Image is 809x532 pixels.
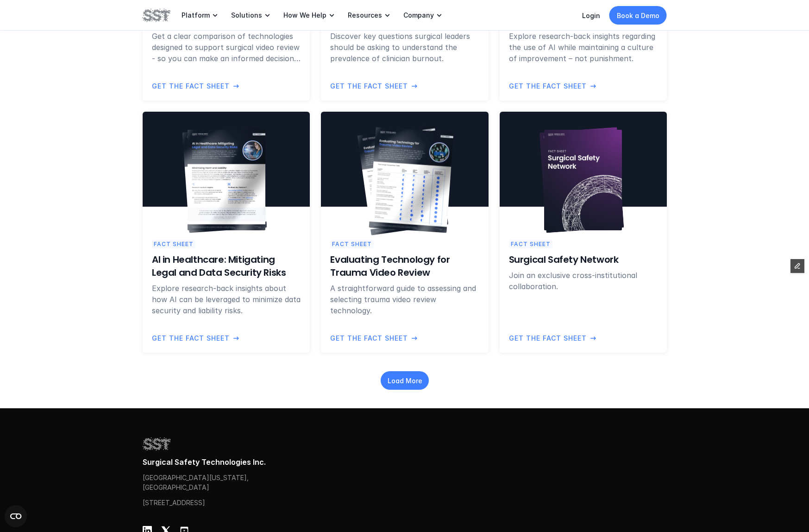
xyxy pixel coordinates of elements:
p: Get the Fact Sheet [508,333,586,343]
p: Load More [387,375,422,385]
p: Surgical Safety Technologies Inc. [143,457,667,467]
h6: AI in Healthcare: Mitigating Legal and Data Security Risks [152,253,301,279]
p: Get the Fact Sheet [508,81,586,91]
button: Edit Framer Content [790,259,804,273]
p: Solutions [231,11,262,19]
p: Book a Demo [617,11,659,20]
p: Fact Sheet [510,240,550,248]
a: Trauma video review fact sheet coverTrauma video review fact sheet coverFact SheetEvaluating Tech... [321,112,488,353]
a: Surgical Safety Network fact sheet coverSurgical Safety Network fact sheet coverFact SheetSurgica... [499,112,666,353]
img: SST logo [143,7,170,23]
img: Cover of AI in Healthcare: Mitigating Legal and Data Security Risks fact sheet [187,130,265,230]
img: Surgical Safety Network fact sheet cover [544,130,622,230]
p: Fact Sheet [154,240,194,248]
button: Open CMP widget [5,505,27,527]
p: Get the Fact Sheet [330,333,408,343]
p: Discover key questions surgical leaders should be asking to understand the prevalence of clinicia... [330,31,479,64]
p: Fact Sheet [332,240,372,248]
h6: Surgical Safety Network [508,253,657,266]
a: Book a Demo [609,6,667,25]
p: How We Help [283,11,326,19]
h6: Evaluating Technology for Trauma Video Review [330,253,479,279]
a: Cover of AI in Healthcare: Mitigating Legal and Data Security Risks fact sheetCover of AI in Heal... [143,112,310,353]
p: Platform [182,11,210,19]
p: Join an exclusive cross-institutional collaboration. [508,270,657,292]
p: A straightforward guide to assessing and selecting trauma video review technology. [330,283,479,316]
p: Get the Fact Sheet [152,333,230,343]
p: [GEOGRAPHIC_DATA][US_STATE], [GEOGRAPHIC_DATA] [143,473,254,492]
p: Get the Fact Sheet [152,81,230,91]
p: Resources [348,11,382,19]
img: SST logo [143,436,170,452]
p: Company [403,11,434,19]
a: Login [582,12,600,19]
p: Get the Fact Sheet [330,81,408,91]
p: [STREET_ADDRESS] [143,498,232,507]
p: Explore research-back insights regarding the use of AI while maintaining a culture of improvement... [508,31,657,64]
p: Explore research-back insights about how AI can be leveraged to minimize data security and liabil... [152,283,301,316]
img: Trauma video review fact sheet cover [369,127,454,233]
p: Get a clear comparison of technologies designed to support surgical video review - so you can mak... [152,31,301,64]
